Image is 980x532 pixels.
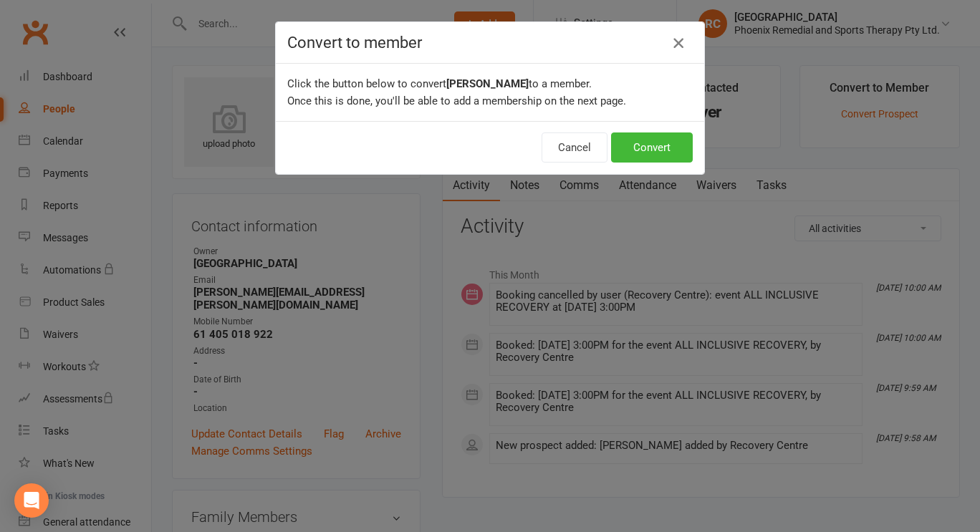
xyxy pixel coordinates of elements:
[446,77,529,90] b: [PERSON_NAME]
[14,483,49,518] div: Open Intercom Messenger
[287,34,693,52] h4: Convert to member
[667,32,690,54] button: Close
[611,132,693,163] button: Convert
[542,132,607,163] button: Cancel
[276,64,704,121] div: Click the button below to convert to a member. Once this is done, you'll be able to add a members...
